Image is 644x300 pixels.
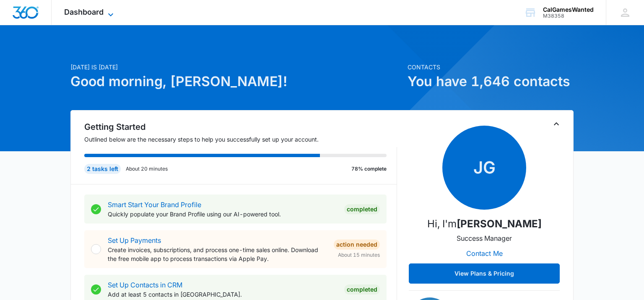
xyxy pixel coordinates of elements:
p: Outlined below are the necessary steps to help you successfully set up your account. [84,135,397,144]
a: Set Up Payments [108,236,161,245]
h1: You have 1,646 contacts [408,71,574,92]
p: Success Manager [457,233,512,243]
div: Completed [344,204,380,214]
div: Action Needed [334,239,380,250]
p: Create invoices, subscriptions, and process one-time sales online. Download the free mobile app t... [108,245,327,263]
a: Set Up Contacts in CRM [108,281,182,289]
div: Completed [344,284,380,295]
h2: Getting Started [84,121,397,133]
p: Add at least 5 contacts in [GEOGRAPHIC_DATA]. [108,290,338,299]
button: View Plans & Pricing [409,263,560,284]
h1: Good morning, [PERSON_NAME]! [70,71,402,92]
p: Quickly populate your Brand Profile using our AI-powered tool. [108,210,338,218]
a: Smart Start Your Brand Profile [108,200,201,209]
p: Contacts [408,63,574,71]
p: 78% complete [351,165,387,173]
div: account name [543,6,594,13]
p: [DATE] is [DATE] [70,63,402,71]
div: account id [543,13,594,19]
span: About 15 minutes [338,251,380,259]
button: Toggle Collapse [551,119,561,129]
span: JG [442,126,526,210]
button: Contact Me [458,243,511,263]
p: Hi, I'm [427,216,542,232]
div: 2 tasks left [84,164,121,174]
p: About 20 minutes [126,165,168,173]
strong: [PERSON_NAME] [457,218,542,230]
span: Dashboard [64,8,104,16]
